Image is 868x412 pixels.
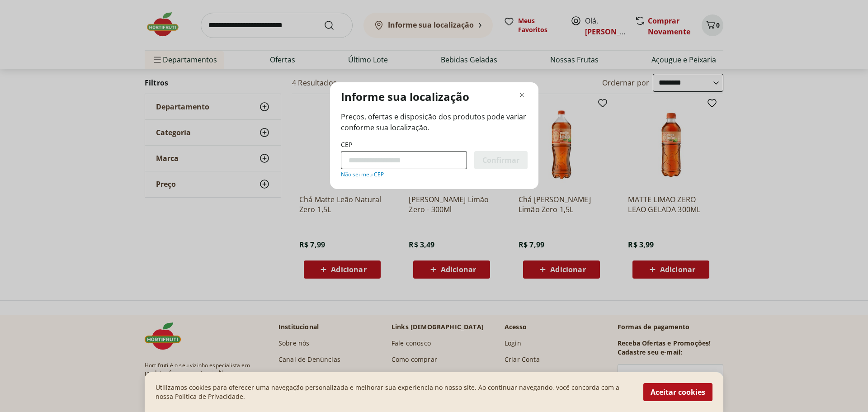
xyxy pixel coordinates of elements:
label: CEP [341,140,352,149]
button: Fechar modal de regionalização [517,90,528,100]
p: Utilizamos cookies para oferecer uma navegação personalizada e melhorar sua experiencia no nosso ... [156,383,632,401]
button: Confirmar [474,151,528,169]
span: Confirmar [482,156,519,164]
a: Não sei meu CEP [341,171,384,178]
span: Preços, ofertas e disposição dos produtos pode variar conforme sua localização. [341,111,528,133]
p: Informe sua localização [341,90,469,104]
div: Modal de regionalização [330,82,538,189]
button: Aceitar cookies [643,383,712,401]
